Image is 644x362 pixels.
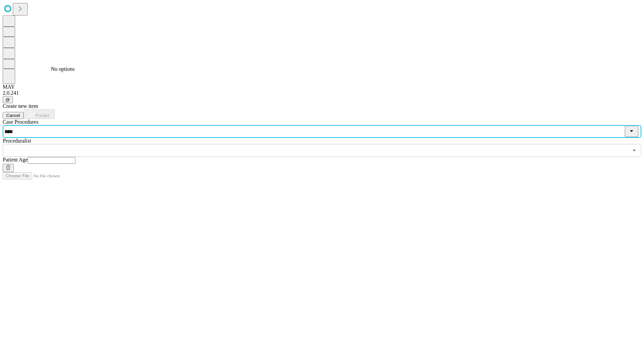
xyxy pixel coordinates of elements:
span: Cancel [6,113,20,118]
span: Proceduralist [3,138,31,144]
button: Open [630,146,639,155]
span: Scheduled Procedure [3,119,38,125]
span: Create new item [3,103,38,109]
button: Close [625,126,638,137]
span: @ [5,97,10,102]
button: Predict [24,109,55,119]
div: No options [51,66,232,72]
button: Cancel [3,112,24,119]
div: MAY [3,84,641,90]
span: Predict [35,113,49,118]
button: @ [3,96,13,103]
div: 2.0.241 [3,90,641,96]
span: Patient Age [3,157,28,162]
